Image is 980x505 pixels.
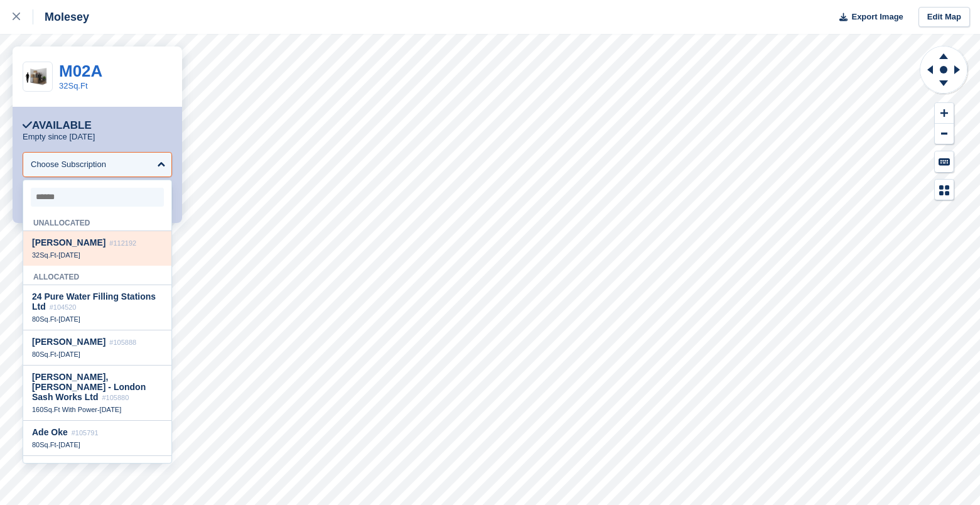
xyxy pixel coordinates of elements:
button: Export Image [832,7,903,28]
span: #105888 [109,339,136,346]
button: Zoom In [935,103,954,124]
span: [PERSON_NAME] [32,237,105,247]
div: - [32,440,163,449]
span: 32Sq.Ft [32,251,57,259]
a: M02A [59,62,102,80]
span: [DATE] [58,441,80,448]
div: Available [23,119,92,132]
div: Choose Subscription [31,158,106,171]
img: 32-sqft-unit.jpg [23,66,52,88]
div: Allocated [23,266,171,285]
p: Empty since [DATE] [23,132,95,142]
div: Molesey [33,9,89,24]
span: 160Sq.Ft With Power [32,406,97,413]
button: Map Legend [935,180,954,200]
span: Ade Oke [32,427,68,437]
span: [PERSON_NAME] [32,462,105,472]
span: [DATE] [58,251,80,259]
a: Edit Map [918,7,970,28]
span: [PERSON_NAME] [32,337,105,347]
span: [DATE] [100,406,122,413]
div: - [32,405,163,414]
div: - [32,315,163,323]
span: 80Sq.Ft [32,350,57,358]
span: 80Sq.Ft [32,315,57,323]
span: [DATE] [58,315,80,323]
span: #105791 [72,429,99,437]
span: #105880 [102,394,129,401]
div: Unallocated [23,212,171,231]
span: #112192 [109,239,136,247]
span: [PERSON_NAME], [PERSON_NAME] - London Sash Works Ltd [32,372,146,402]
span: #104520 [50,303,77,311]
span: [DATE] [58,350,80,358]
span: 80Sq.Ft [32,441,57,448]
div: - [32,350,163,359]
button: Zoom Out [935,124,954,144]
span: Export Image [851,11,903,23]
a: 32Sq.Ft [59,81,88,90]
button: Keyboard Shortcuts [935,151,954,172]
span: 24 Pure Water Filling Stations Ltd [32,291,156,312]
div: - [32,251,163,259]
